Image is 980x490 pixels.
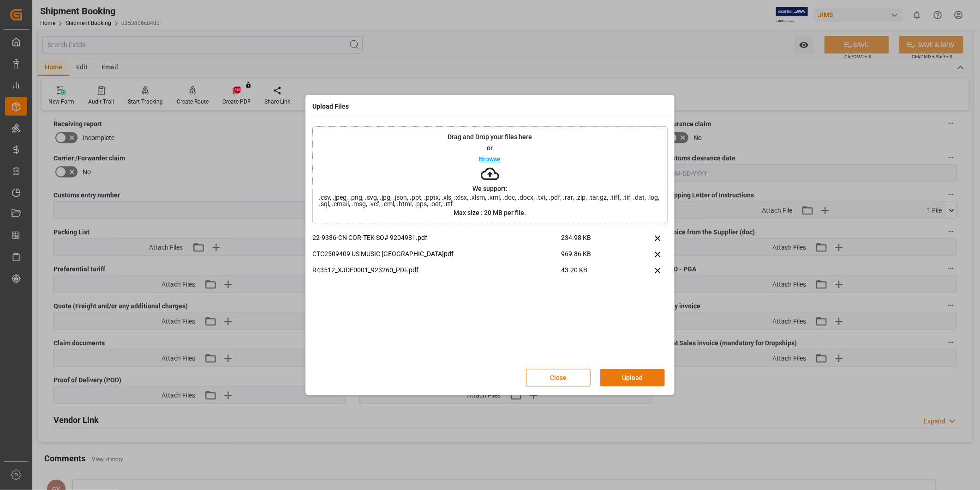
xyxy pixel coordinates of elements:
[479,156,501,162] p: Browse
[487,145,493,151] p: or
[561,249,624,265] span: 969.86 KB
[448,134,532,140] p: Drag and Drop your files here
[312,102,349,111] h4: Upload Files
[561,265,624,282] span: 43.20 KB
[454,209,526,216] p: Max size : 20 MB per file.
[312,249,561,259] p: CTC2509409 US MUSIC [GEOGRAPHIC_DATA]pdf
[312,233,561,243] p: 22-9336-CN COR-TEK SO# 9204981.pdf
[600,369,665,386] button: Upload
[312,265,561,275] p: R43512_XJDE0001_923260_PDF.pdf
[312,126,668,223] div: Drag and Drop your files hereorBrowseWe support:.csv, .jpeg, .png, .svg, .jpg, .json, .ppt, .pptx...
[472,185,508,192] p: We support:
[561,233,624,249] span: 234.98 KB
[526,369,591,386] button: Close
[313,194,667,207] span: .csv, .jpeg, .png, .svg, .jpg, .json, .ppt, .pptx, .xls, .xlsx, .xlsm, .xml, .doc, .docx, .txt, ....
